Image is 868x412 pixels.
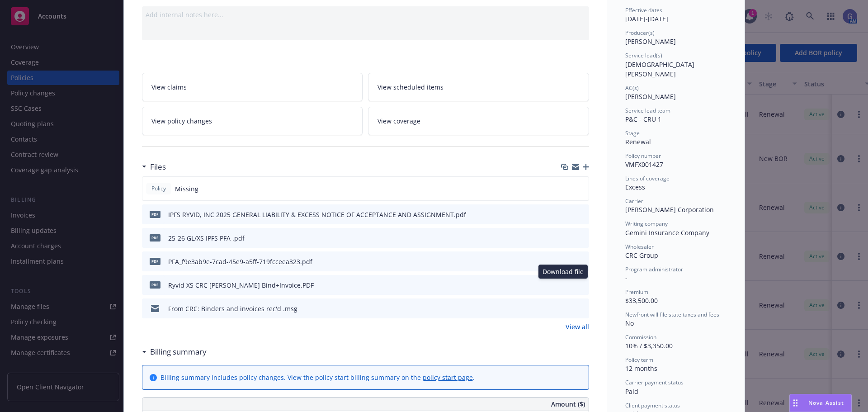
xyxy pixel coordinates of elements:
[625,402,680,409] span: Client payment status
[142,346,207,358] div: Billing summary
[789,394,852,412] button: Nova Assist
[625,60,694,78] span: [DEMOGRAPHIC_DATA][PERSON_NAME]
[625,341,673,350] span: 10% / $3,350.00
[625,129,640,137] span: Stage
[625,288,648,296] span: Premium
[577,233,585,243] button: preview file
[168,233,245,243] div: 25-26 GL/XS IPFS PFA .pdf
[625,364,657,373] span: 12 months
[168,210,466,219] div: IPFS RYVID, INC 2025 GENERAL LIABILITY & EXCESS NOTICE OF ACCEPTANCE AND ASSIGNMENT.pdf
[625,387,638,396] span: Paid
[563,304,570,313] button: download file
[150,161,166,173] h3: Files
[625,107,670,114] span: Service lead team
[577,257,585,266] button: preview file
[168,280,314,290] div: Ryvid XS CRC [PERSON_NAME] Bind+Invoice.PDF
[577,280,585,290] button: preview file
[625,274,627,282] span: -
[368,107,589,135] a: View coverage
[150,346,207,358] h3: Billing summary
[423,373,473,382] a: policy start page
[625,37,676,46] span: [PERSON_NAME]
[168,304,297,313] div: From CRC: Binders and invoices rec'd .msg
[790,394,801,412] div: Drag to move
[625,6,726,24] div: [DATE] - [DATE]
[625,296,658,305] span: $33,500.00
[625,319,634,327] span: No
[625,29,655,37] span: Producer(s)
[563,210,570,219] button: download file
[563,233,570,243] button: download file
[368,73,589,101] a: View scheduled items
[625,356,653,364] span: Policy term
[151,116,212,126] span: View policy changes
[150,185,168,193] span: Policy
[538,265,588,279] div: Download file
[563,257,570,266] button: download file
[625,183,645,191] span: Excess
[577,210,585,219] button: preview file
[566,322,589,331] a: View all
[577,304,585,313] button: preview file
[150,234,160,241] span: pdf
[625,160,663,169] span: VMFX001427
[625,265,683,273] span: Program administrator
[151,82,187,92] span: View claims
[150,258,160,265] span: pdf
[625,220,668,227] span: Writing company
[625,52,662,59] span: Service lead(s)
[377,82,443,92] span: View scheduled items
[625,251,658,260] span: CRC Group
[808,399,844,407] span: Nova Assist
[551,399,585,409] span: Amount ($)
[625,333,656,341] span: Commission
[625,243,654,251] span: Wholesaler
[625,6,662,14] span: Effective dates
[625,197,643,205] span: Carrier
[625,115,661,123] span: P&C - CRU 1
[142,107,363,135] a: View policy changes
[146,10,585,19] div: Add internal notes here...
[625,379,684,386] span: Carrier payment status
[625,175,670,182] span: Lines of coverage
[625,137,651,146] span: Renewal
[150,281,160,288] span: PDF
[625,228,709,237] span: Gemini Insurance Company
[625,84,639,92] span: AC(s)
[175,184,198,194] span: Missing
[563,280,570,290] button: download file
[150,211,160,218] span: pdf
[625,205,714,214] span: [PERSON_NAME] Corporation
[377,116,420,126] span: View coverage
[625,92,676,101] span: [PERSON_NAME]
[160,373,475,382] div: Billing summary includes policy changes. View the policy start billing summary on the .
[625,311,719,318] span: Newfront will file state taxes and fees
[168,257,312,266] div: PFA_f9e3ab9e-7cad-45e9-a5ff-719fcceea323.pdf
[142,73,363,101] a: View claims
[142,161,166,173] div: Files
[625,152,661,160] span: Policy number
